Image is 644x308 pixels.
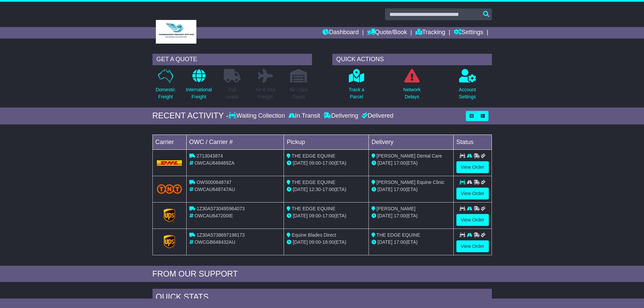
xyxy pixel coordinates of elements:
a: DomesticFreight [155,69,175,104]
div: FROM OUR SUPPORT [152,269,492,279]
td: Status [453,135,492,149]
a: Dashboard [323,27,359,39]
span: 2713043874 [196,153,223,159]
p: Air & Sea Freight [256,86,276,100]
span: 17:00 [394,213,406,218]
span: OWS000648747 [196,180,232,185]
span: [DATE] [293,160,308,166]
img: GetCarrierServiceLogo [164,209,175,222]
div: Delivered [360,112,393,120]
span: 17:00 [394,160,406,166]
div: QUICK ACTIONS [332,54,492,65]
a: View Order [456,188,489,199]
span: 17:00 [323,187,334,192]
span: 09:00 [309,213,321,218]
span: 17:00 [323,213,334,218]
a: View Order [456,240,489,252]
div: Quick Stats [152,289,492,307]
span: 17:00 [394,239,406,245]
p: Domestic Freight [156,86,175,100]
div: GET A QUOTE [152,54,312,65]
span: [DATE] [378,213,392,218]
span: 16:00 [323,239,334,245]
p: Air / Sea Depot [290,86,308,100]
p: Track a Parcel [349,86,364,100]
p: Network Delays [403,86,421,100]
p: Full Loads [224,86,241,100]
span: [PERSON_NAME] [377,206,415,211]
div: Delivering [322,112,360,120]
a: View Order [456,214,489,226]
a: InternationalFreight [186,69,212,104]
span: [PERSON_NAME] Equine Clinic [377,180,445,185]
a: AccountSettings [458,69,476,104]
a: Track aParcel [348,69,364,104]
div: RECENT ACTIVITY - [152,111,229,121]
a: View Order [456,161,489,173]
span: OWCAU648469ZA [194,160,234,166]
a: Tracking [415,27,445,39]
span: [DATE] [293,213,308,218]
span: THE EDGE EQUINE [292,153,335,159]
div: In Transit [287,112,322,120]
div: - (ETA) [287,186,366,193]
span: 17:00 [394,187,406,192]
span: 09:00 [309,239,321,245]
td: OWC / Carrier # [186,135,284,149]
span: Equine Blades Direct [292,232,336,238]
span: THE EDGE EQUINE [292,180,335,185]
span: 09:00 [309,160,321,166]
a: NetworkDelays [403,69,421,104]
div: (ETA) [372,212,451,219]
a: Quote/Book [367,27,407,39]
a: Settings [454,27,483,39]
span: OWCGB648432AU [194,239,235,245]
span: THE EDGE EQUINE [377,232,420,238]
div: (ETA) [372,239,451,246]
span: [DATE] [293,239,308,245]
img: GetCarrierServiceLogo [164,235,175,248]
span: [PERSON_NAME] Dental Care [377,153,442,159]
div: Waiting Collection [229,112,286,120]
span: 1Z30A5730495964073 [196,206,244,211]
span: [DATE] [378,239,392,245]
td: Delivery [368,135,453,149]
div: - (ETA) [287,239,366,246]
span: [DATE] [293,187,308,192]
p: Account Settings [459,86,476,100]
div: (ETA) [372,160,451,167]
span: [DATE] [378,187,392,192]
span: OWCAU648747AU [194,187,235,192]
span: OWCAU647200IE [194,213,233,218]
span: THE EDGE EQUINE [292,206,335,211]
div: (ETA) [372,186,451,193]
td: Pickup [284,135,369,149]
p: International Freight [186,86,212,100]
img: TNT_Domestic.png [157,184,182,193]
img: DHL.png [157,160,182,166]
span: 1Z30A5738697198173 [196,232,244,238]
span: 17:00 [323,160,334,166]
div: - (ETA) [287,212,366,219]
span: [DATE] [378,160,392,166]
td: Carrier [152,135,186,149]
div: - (ETA) [287,160,366,167]
span: 12:30 [309,187,321,192]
